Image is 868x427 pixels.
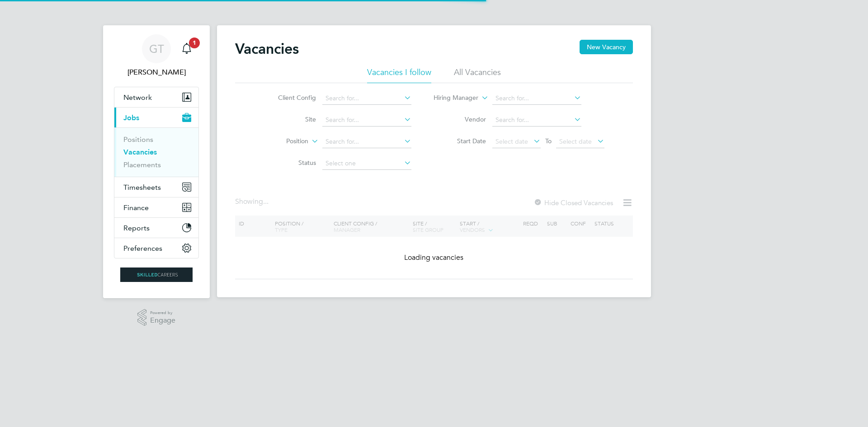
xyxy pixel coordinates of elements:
input: Select one [322,157,411,170]
label: Hide Closed Vacancies [533,198,613,207]
a: Positions [123,135,153,144]
span: Preferences [123,244,162,253]
input: Search for... [322,114,411,127]
span: To [542,135,554,147]
a: Go to home page [114,267,199,282]
nav: Main navigation [103,25,210,298]
label: Position [256,137,308,146]
span: 1 [189,38,200,48]
label: Site [264,115,316,123]
span: Timesheets [123,183,161,192]
span: Powered by [150,309,175,317]
label: Client Config [264,94,316,102]
label: Hiring Manager [426,94,478,103]
button: Jobs [114,108,198,127]
input: Search for... [492,92,581,105]
button: Reports [114,218,198,238]
label: Start Date [434,137,486,145]
span: Jobs [123,113,139,122]
span: GT [149,43,164,55]
div: Showing [235,197,270,206]
li: Vacancies I follow [367,67,431,83]
a: Powered byEngage [137,309,176,326]
button: Network [114,87,198,107]
label: Vendor [434,115,486,123]
span: George Theodosi [114,67,199,78]
span: Select date [559,137,592,145]
span: ... [263,197,269,206]
div: Jobs [114,127,198,177]
li: All Vacancies [454,67,501,83]
span: Network [123,93,152,102]
span: Engage [150,317,175,324]
h2: Vacancies [235,40,299,58]
input: Search for... [322,92,411,105]
input: Search for... [492,114,581,127]
a: GT[PERSON_NAME] [114,34,199,78]
label: Status [264,159,316,167]
a: Vacancies [123,148,157,156]
img: skilledcareers-logo-retina.png [120,267,193,282]
span: Select date [495,137,528,145]
input: Search for... [322,136,411,148]
button: Timesheets [114,177,198,197]
span: Reports [123,224,150,232]
button: Finance [114,197,198,217]
span: Finance [123,203,149,212]
button: Preferences [114,238,198,258]
button: New Vacancy [580,40,633,54]
a: Placements [123,160,161,169]
a: 1 [178,34,196,63]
